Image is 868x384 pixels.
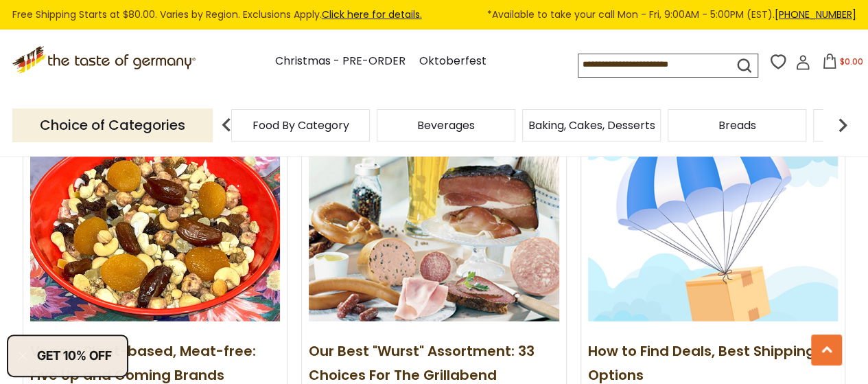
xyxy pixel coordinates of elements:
img: How to Find Deals, Best Shipping Options [588,133,838,321]
a: Click here for details. [322,8,422,21]
img: next arrow [829,111,856,139]
span: $0.00 [840,56,863,67]
a: Oktoberfest [419,52,486,71]
div: Free Shipping Starts at $80.00. Varies by Region. Exclusions Apply. [12,7,856,23]
a: Food By Category [253,120,349,131]
img: previous arrow [213,111,240,139]
p: Choice of Categories [12,109,213,142]
a: Breads [718,120,756,131]
a: Baking, Cakes, Desserts [528,120,655,131]
img: Vegan, Plant-based, Meat-free: Five Up and Coming Brands [30,133,280,321]
img: Our Best "Wurst" Assortment: 33 Choices For The Grillabend [309,133,559,321]
a: Christmas - PRE-ORDER [275,52,406,71]
a: [PHONE_NUMBER] [775,8,856,21]
a: Beverages [417,120,475,131]
span: *Available to take your call Mon - Fri, 9:00AM - 5:00PM (EST). [487,7,856,23]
